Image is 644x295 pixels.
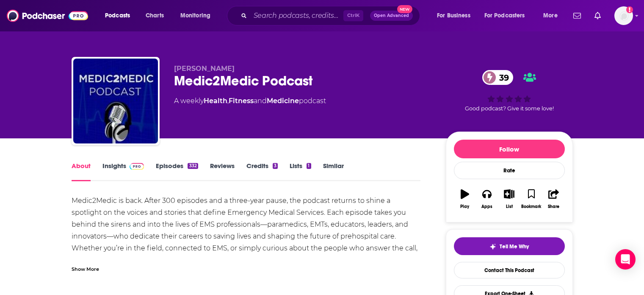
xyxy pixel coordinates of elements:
span: and [254,97,267,105]
a: Reviews [210,162,235,181]
span: Ctrl K [343,10,363,21]
span: [PERSON_NAME] [174,65,235,73]
svg: Add a profile image [626,6,633,13]
span: Charts [146,10,164,22]
span: Good podcast? Give it some love! [465,105,554,112]
div: Open Intercom Messenger [615,249,636,270]
button: open menu [174,9,221,22]
a: Show notifications dropdown [570,8,584,23]
div: Play [460,204,469,209]
span: Logged in as Bcprpro33 [614,6,633,25]
a: InsightsPodchaser Pro [102,162,144,181]
a: Lists1 [290,162,311,181]
span: More [543,10,558,22]
button: List [498,184,520,214]
input: Search podcasts, credits, & more... [250,9,343,22]
span: Tell Me Why [500,243,529,250]
a: Similar [323,162,344,181]
button: open menu [479,9,537,22]
span: , [227,97,229,105]
span: Monitoring [180,10,210,22]
a: About [72,162,91,181]
button: open menu [431,9,481,22]
div: Rate [454,162,565,179]
button: open menu [537,9,568,22]
button: Open AdvancedNew [370,11,413,21]
span: Podcasts [105,10,130,22]
button: open menu [99,9,141,22]
button: Share [542,184,564,214]
img: Podchaser Pro [130,163,144,170]
img: User Profile [614,6,633,25]
a: Health [204,97,227,105]
a: 39 [482,70,513,85]
div: Bookmark [521,204,541,209]
div: 1 [307,163,311,169]
a: Show notifications dropdown [591,8,604,23]
button: Bookmark [520,184,542,214]
div: Search podcasts, credits, & more... [235,6,428,25]
span: 39 [491,70,513,85]
div: Share [548,204,559,209]
div: Apps [481,204,492,209]
button: Follow [454,140,565,158]
span: For Business [437,10,470,22]
img: Podchaser - Follow, Share and Rate Podcasts [7,8,88,24]
a: Credits3 [246,162,278,181]
button: Apps [476,184,498,214]
div: 332 [188,163,198,169]
button: Play [454,184,476,214]
div: A weekly podcast [174,96,326,106]
img: Medic2Medic Podcast [73,59,158,143]
button: tell me why sparkleTell Me Why [454,237,565,255]
div: 39Good podcast? Give it some love! [446,65,573,117]
div: List [506,204,513,209]
a: Charts [140,9,169,22]
button: Show profile menu [614,6,633,25]
span: For Podcasters [484,10,525,22]
a: Episodes332 [156,162,198,181]
a: Fitness [229,97,254,105]
img: tell me why sparkle [489,243,496,250]
span: New [397,5,412,13]
a: Medicine [267,97,299,105]
span: Open Advanced [374,14,409,18]
div: 3 [273,163,278,169]
div: Medic2Medic is back. After 300 episodes and a three-year pause, the podcast returns to shine a sp... [72,195,421,278]
a: Contact This Podcast [454,262,565,278]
